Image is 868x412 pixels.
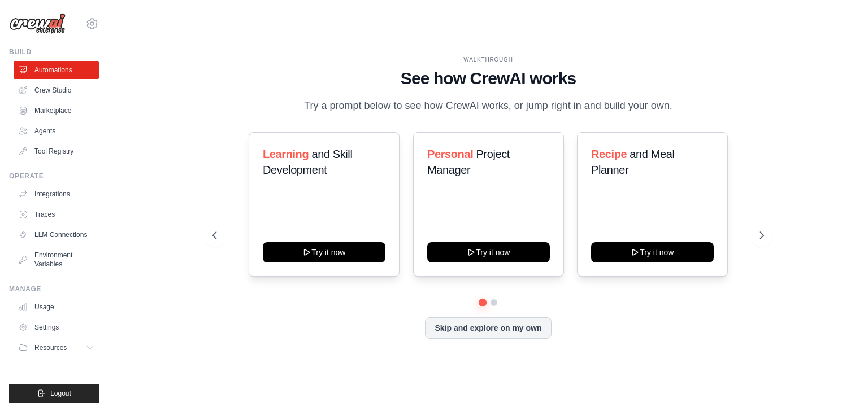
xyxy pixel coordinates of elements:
span: Logout [50,389,71,398]
a: Agents [14,122,99,140]
button: Skip and explore on my own [425,317,551,339]
a: Tool Registry [14,142,99,160]
div: WALKTHROUGH [212,55,764,64]
a: Settings [14,318,99,336]
button: Resources [14,339,99,357]
span: Resources [34,343,67,352]
div: Build [9,47,99,56]
a: Usage [14,298,99,316]
button: Try it now [591,242,714,262]
button: Try it now [263,242,385,262]
a: Environment Variables [14,246,99,273]
button: Try it now [427,242,550,262]
span: Personal [427,148,473,160]
div: Manage [9,284,99,293]
span: Recipe [591,148,627,160]
span: and Meal Planner [591,148,674,176]
img: Logo [9,13,66,34]
p: Try a prompt below to see how CrewAI works, or jump right in and build your own. [298,98,678,114]
h1: See how CrewAI works [212,68,764,89]
a: Traces [14,205,99,223]
div: Operate [9,172,99,181]
iframe: Chat Widget [811,358,868,412]
a: Crew Studio [14,81,99,99]
a: Integrations [14,185,99,203]
a: LLM Connections [14,226,99,244]
a: Automations [14,61,99,79]
span: Project Manager [427,148,510,176]
a: Marketplace [14,102,99,120]
button: Logout [9,384,99,403]
span: Learning [263,148,309,160]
